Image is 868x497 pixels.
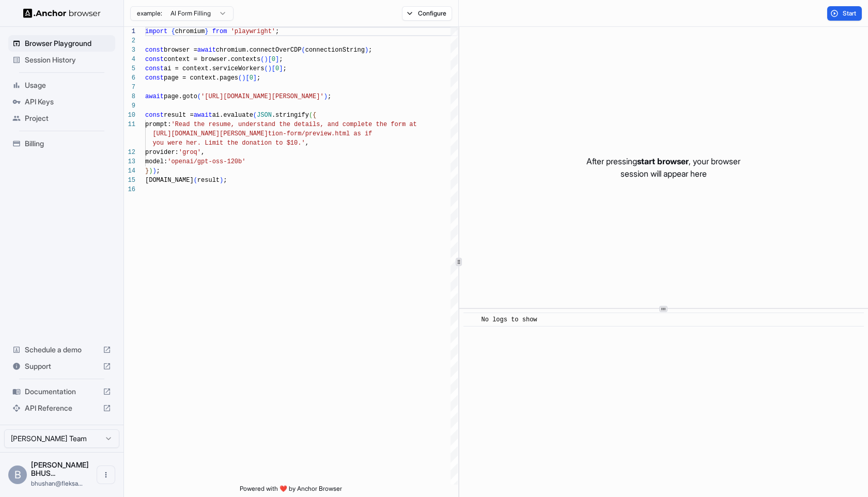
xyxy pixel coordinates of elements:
[827,6,862,21] button: Start
[8,400,115,416] div: API Reference
[275,28,279,35] span: ;
[164,112,194,119] span: result =
[301,46,305,54] span: (
[257,112,272,119] span: JSON
[197,177,220,184] span: result
[145,158,167,165] span: model:
[157,167,160,175] span: ;
[253,112,257,119] span: (
[637,156,689,166] span: start browser
[231,28,275,35] span: 'playwright'
[268,130,373,137] span: tion-form/preview.html as if
[368,46,372,54] span: ;
[279,56,283,63] span: ;
[212,112,253,119] span: ai.evaluate
[124,111,135,120] div: 10
[8,383,115,400] div: Documentation
[164,56,260,63] span: context = browser.contexts
[145,56,164,63] span: const
[25,113,111,123] span: Project
[25,80,111,90] span: Usage
[124,166,135,176] div: 14
[212,28,227,35] span: from
[149,167,152,175] span: )
[124,73,135,83] div: 6
[305,46,365,54] span: connectionString
[124,157,135,166] div: 13
[145,149,179,156] span: provider:
[268,65,272,72] span: )
[124,45,135,55] div: 3
[145,177,194,184] span: [DOMAIN_NAME]
[223,177,227,184] span: ;
[240,485,342,497] span: Powered with ❤️ by Anchor Browser
[124,64,135,73] div: 5
[124,185,135,194] div: 16
[402,6,452,21] button: Configure
[272,56,275,63] span: 0
[164,74,238,82] span: page = context.pages
[124,36,135,45] div: 2
[201,149,205,156] span: ,
[25,345,99,355] span: Schedule a demo
[245,74,249,82] span: [
[216,46,302,54] span: chromium.connectOverCDP
[264,56,268,63] span: )
[279,65,283,72] span: ]
[242,74,245,82] span: )
[8,341,115,358] div: Schedule a demo
[194,112,212,119] span: await
[124,120,135,129] div: 11
[25,386,99,397] span: Documentation
[145,46,164,54] span: const
[264,65,268,72] span: (
[179,149,201,156] span: 'groq'
[164,65,264,72] span: ai = context.serviceWorkers
[8,35,115,52] div: Browser Playground
[23,8,101,18] img: Anchor Logo
[275,56,279,63] span: ]
[25,97,111,107] span: API Keys
[152,167,156,175] span: )
[469,315,474,325] span: ​
[201,93,324,100] span: '[URL][DOMAIN_NAME][PERSON_NAME]'
[357,121,416,128] span: lete the form at
[124,27,135,36] div: 1
[164,93,197,100] span: page.goto
[31,479,83,487] span: bhushan@fleksa.com
[31,460,89,477] span: BHAGWATI BHUSHAN MISHRA
[257,74,260,82] span: ;
[220,177,223,184] span: )
[8,465,27,484] div: B
[145,74,164,82] span: const
[194,177,197,184] span: (
[124,83,135,92] div: 7
[586,155,740,180] p: After pressing , your browser session will appear here
[250,74,253,82] span: 0
[328,93,331,100] span: ;
[8,110,115,127] div: Project
[152,130,268,137] span: [URL][DOMAIN_NAME][PERSON_NAME]
[324,93,328,100] span: )
[145,112,164,119] span: const
[171,28,175,35] span: {
[482,316,537,323] span: No logs to show
[25,38,111,49] span: Browser Playground
[164,46,197,54] span: browser =
[365,46,368,54] span: )
[124,55,135,64] div: 4
[205,28,208,35] span: }
[197,93,201,100] span: (
[283,65,286,72] span: ;
[145,167,149,175] span: }
[309,112,313,119] span: (
[97,465,115,484] button: Open menu
[137,9,162,18] span: example:
[275,65,279,72] span: 0
[167,158,245,165] span: 'openai/gpt-oss-120b'
[152,139,305,147] span: you were her. Limit the donation to $10.'
[8,135,115,152] div: Billing
[843,9,857,18] span: Start
[25,55,111,65] span: Session History
[145,28,167,35] span: import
